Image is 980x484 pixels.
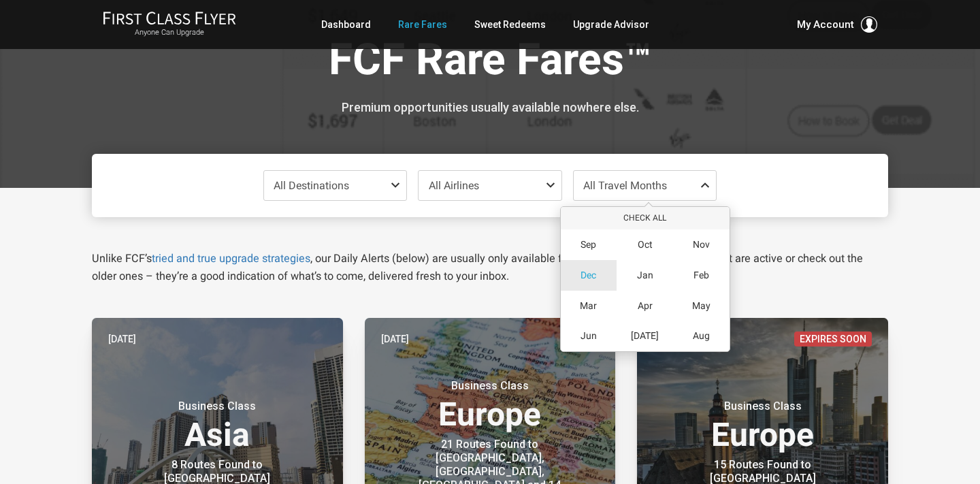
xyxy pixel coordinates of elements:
span: Feb [693,270,709,281]
a: Upgrade Advisor [573,12,649,37]
h3: Premium opportunities usually available nowhere else. [102,101,878,114]
button: Check All [561,207,730,229]
p: Unlike FCF’s , our Daily Alerts (below) are usually only available for a short time. Jump on thos... [92,250,888,285]
a: Dashboard [321,12,371,37]
h1: FCF Rare Fares™ [102,36,878,88]
span: Jun [581,330,597,342]
a: Rare Fares [398,12,447,37]
small: Business Class [405,379,575,393]
small: Anyone Can Upgrade [103,28,236,37]
span: All Airlines [429,179,479,192]
span: All Travel Months [583,179,667,192]
span: Oct [638,239,653,251]
span: Dec [581,270,596,281]
a: First Class FlyerAnyone Can Upgrade [103,11,236,38]
span: [DATE] [631,330,659,342]
small: Business Class [678,400,848,413]
span: All Destinations [274,179,349,192]
small: Business Class [132,400,302,413]
span: Aug [693,330,710,342]
span: May [692,300,710,312]
time: [DATE] [381,332,409,346]
a: tried and true upgrade strategies [152,252,310,265]
button: My Account [797,16,877,33]
span: Expires Soon [794,332,872,346]
span: Sep [581,239,596,251]
span: Jan [637,270,653,281]
time: [DATE] [108,332,136,346]
span: Nov [693,239,710,251]
img: First Class Flyer [103,11,236,25]
span: Mar [580,300,597,312]
h3: Asia [108,400,327,451]
h3: Europe [653,400,872,451]
a: Sweet Redeems [474,12,546,37]
span: Apr [638,300,653,312]
span: My Account [797,16,854,33]
h3: Europe [381,379,600,431]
